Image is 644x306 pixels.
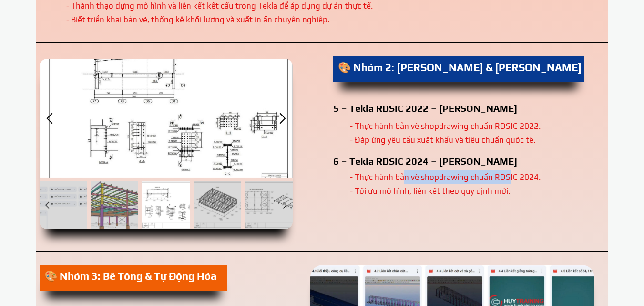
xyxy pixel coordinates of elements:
span: 🎨 Nhóm 3: Bê Tông & Tự Động Hóa [44,270,216,282]
div: - Thực hành bản vẽ shopdrawing chuẩn RDSIC 2022. - Đáp ứng yêu cầu xuất khẩu và tiêu chuẩn quốc tế. [350,119,600,147]
span: 🎨 Nhóm 2: [PERSON_NAME] & [PERSON_NAME] [338,61,582,74]
div: - Thực hành bản vẽ shopdrawing chuẩn RDSIC 2024. - Tối ưu mô hình, liên kết theo quy định mới. [350,170,600,198]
